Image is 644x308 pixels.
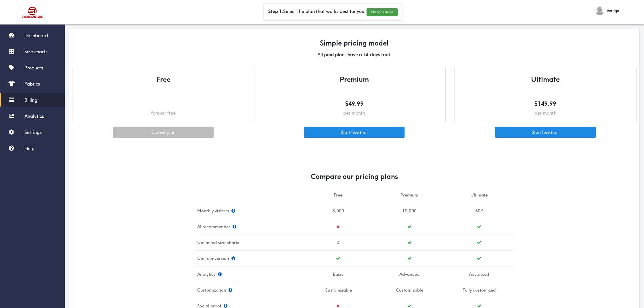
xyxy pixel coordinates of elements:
div: forever free [78,110,248,116]
h5: $149.99 [460,100,630,108]
td: Advanced [375,266,444,282]
td: Analytics [195,266,302,282]
td: Premium [375,187,444,203]
td: Unit conversion [195,250,302,266]
span: Vertigo [607,7,619,14]
button: Start free trial [304,127,405,138]
span: Help [24,146,34,151]
td: 50K [444,203,514,219]
td: 4 [302,235,375,250]
img: Vertigo [595,6,604,15]
td: Customizable [302,282,375,298]
div: per month [269,110,439,116]
img: Robosize [11,4,54,20]
td: Customization [195,282,302,298]
span: Billing [24,97,37,103]
span: Analytics [24,113,44,119]
button: Current plan [113,127,214,138]
td: Monthly visitors [195,203,302,219]
h4: Free [78,73,248,86]
td: Customizable [375,282,444,298]
td: Fully customized [444,282,514,298]
td: Basic [302,266,375,282]
button: Start free trial [495,127,596,138]
td: 10,000 [375,203,444,219]
td: Unlimited size charts [195,235,302,250]
h4: Compare our pricing plans [195,170,514,183]
td: Free [302,187,375,203]
td: Advanced [444,266,514,282]
span: Fabrics [24,81,40,87]
td: AI recommender [195,219,302,235]
h4: Ultimate [460,73,630,86]
h4: Premium [269,73,439,86]
span: Settings [24,129,42,135]
td: 5,000 [302,203,375,219]
span: Products [24,65,43,71]
h4: Simple pricing model [195,37,514,49]
span: Size charts [24,49,47,54]
b: Step 1: [268,8,283,14]
div: Select the plan that works best for you [264,4,402,20]
h5: $49.99 [269,100,439,108]
div: All paid plans have a 14-days trial. [191,32,518,62]
span: Dashboard [24,33,48,38]
div: per month [460,110,630,116]
button: Mark as done [367,8,398,16]
td: Ultimate [444,187,514,203]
